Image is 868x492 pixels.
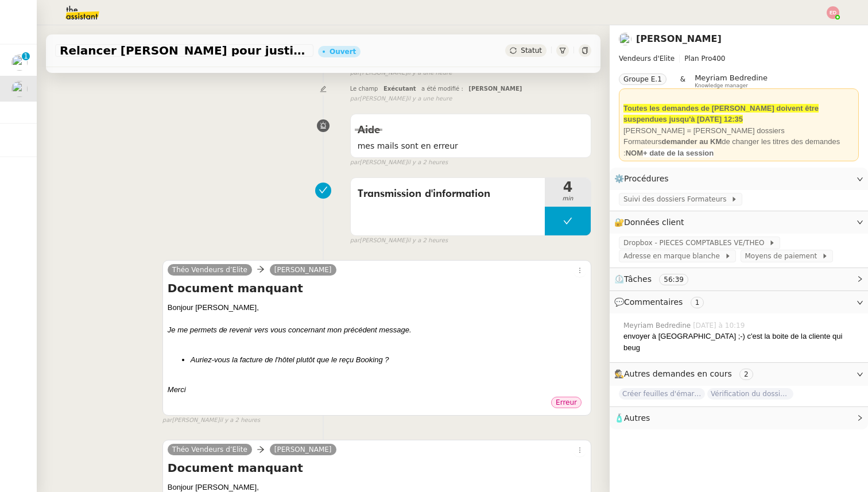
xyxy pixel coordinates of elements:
span: par [350,236,360,246]
span: Créer feuilles d'émargement et certificats [619,388,705,400]
span: 💬 [614,297,708,307]
div: ⚙️Procédures [610,168,868,190]
span: 4 [545,180,591,194]
span: Données client [624,218,684,227]
span: Exécutant [383,86,416,92]
span: Le champ [350,86,378,92]
span: par [162,416,172,425]
small: [PERSON_NAME] [350,94,452,104]
div: Bonjour [PERSON_NAME], [168,302,586,313]
span: Meyriam Bedredine [623,320,693,331]
img: users%2FxgWPCdJhSBeE5T1N2ZiossozSlm1%2Favatar%2F5b22230b-e380-461f-81e9-808a3aa6de32 [619,33,631,45]
span: [DATE] à 10:19 [693,320,747,331]
span: Plan Pro [684,55,712,63]
span: Autres [624,413,650,423]
span: 400 [712,55,726,63]
span: Vendeurs d'Elite [619,55,675,63]
span: Relancer [PERSON_NAME] pour justificatif Eurostar [60,45,309,56]
em: Merci [168,385,186,394]
nz-tag: 2 [739,369,753,380]
span: Erreur [556,398,577,406]
span: Vérification du dossier A TRAITER - 6 octobre 2025 [707,388,793,400]
span: Statut [521,47,542,55]
small: [PERSON_NAME] [350,68,452,78]
nz-tag: Groupe E.1 [619,73,666,85]
span: Meyriam Bedredine [695,73,768,82]
span: 🔐 [614,216,689,229]
em: Je me permets de revenir vers vous concernant mon précédent message. [168,326,412,334]
span: il y a 2 heures [407,236,448,246]
span: mes mails sont en erreur [358,140,584,153]
img: users%2Fa6PbEmLwvGXylUqKytRPpDpAx153%2Favatar%2Ffanny.png [11,55,28,71]
a: [PERSON_NAME] [270,444,336,455]
img: users%2FxgWPCdJhSBeE5T1N2ZiossozSlm1%2Favatar%2F5b22230b-e380-461f-81e9-808a3aa6de32 [11,81,28,97]
a: [PERSON_NAME] [270,265,336,275]
nz-tag: 56:39 [659,274,688,285]
div: ⏲️Tâches 56:39 [610,268,868,290]
span: Dropbox - PIECES COMPTABLES VE/THEO [623,237,769,249]
span: Commentaires [624,297,683,307]
span: Suivi des dossiers Formateurs [623,193,731,205]
div: Ouvert [330,48,356,55]
app-user-label: Knowledge manager [695,73,768,88]
em: Auriez-vous la facture de l'hôtel plutôt que le reçu Booking ? [191,355,389,364]
span: Moyens de paiement [745,250,821,262]
span: il y a une heure [407,68,452,78]
span: par [350,94,360,104]
span: & [680,73,685,88]
div: 🕵️Autres demandes en cours 2 [610,363,868,385]
strong: + date de la session [643,149,714,157]
span: il y a 2 heures [407,158,448,168]
strong: Toutes les demandes de [PERSON_NAME] doivent être suspendues jusqu'à [DATE] 12:35 [623,104,819,124]
h4: Document manquant [168,460,586,476]
a: Théo Vendeurs d’Elite [168,444,252,455]
span: a été modifié : [421,86,463,92]
small: [PERSON_NAME] [162,416,260,425]
a: [PERSON_NAME] [636,33,722,44]
span: ⚙️ [614,172,674,185]
span: par [350,68,360,78]
small: [PERSON_NAME] [350,236,448,246]
h4: Document manquant [168,280,586,296]
span: Aide [358,125,380,135]
nz-badge-sup: 1 [22,52,30,60]
div: 🔐Données client [610,211,868,234]
span: Tâches [624,274,652,284]
small: [PERSON_NAME] [350,158,448,168]
strong: NOM [626,149,643,157]
span: [PERSON_NAME] [468,86,522,92]
span: 🧴 [614,413,650,423]
nz-tag: 1 [691,297,704,308]
div: envoyer à [GEOGRAPHIC_DATA] ;-) c'est la boite de la cliente qui beug [623,331,859,353]
a: Théo Vendeurs d’Elite [168,265,252,275]
div: [PERSON_NAME] = [PERSON_NAME] dossiers Formateurs de changer les titres des demandes : [623,125,854,159]
div: 💬Commentaires 1 [610,291,868,313]
span: Adresse en marque blanche [623,250,724,262]
span: Transmission d'information [358,185,538,203]
p: 1 [24,52,28,63]
span: min [545,194,591,204]
span: Procédures [624,174,669,183]
span: il y a une heure [407,94,452,104]
span: ⏲️ [614,274,698,284]
span: 🕵️ [614,369,758,378]
span: par [350,158,360,168]
div: 🧴Autres [610,407,868,429]
img: svg [827,6,839,19]
span: Autres demandes en cours [624,369,732,378]
strong: demander au KM [661,137,722,146]
span: il y a 2 heures [219,416,260,425]
span: Knowledge manager [695,83,748,89]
